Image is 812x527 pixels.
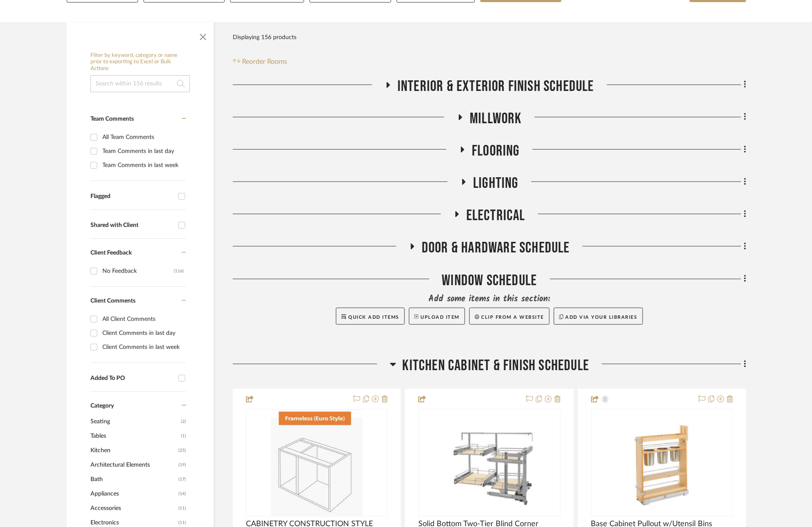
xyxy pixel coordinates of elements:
[178,501,186,515] span: (11)
[90,116,134,122] span: Team Comments
[90,472,176,487] span: Bath
[470,110,522,128] span: Millwork
[102,312,184,326] div: All Client Comments
[554,308,643,325] button: Add via your libraries
[348,315,399,320] span: Quick Add Items
[419,416,559,510] img: Solid Bottom Two-Tier Blind Corner Optimizer
[90,414,179,429] span: Seating
[90,75,190,92] input: Search within 156 results
[178,487,186,501] span: (14)
[181,429,186,443] span: (1)
[422,239,570,257] span: Door & Hardware Schedule
[102,130,184,144] div: All Team Comments
[592,409,733,516] div: 0
[469,308,550,325] button: Clip from a website
[195,27,211,44] button: Close
[90,375,174,382] div: Added To PO
[90,52,190,72] h6: Filter by keyword, category or name prior to exporting to Excel or Bulk Actions
[102,326,184,340] div: Client Comments in last day
[178,473,186,486] span: (17)
[178,458,186,472] span: (19)
[102,264,174,278] div: No Feedback
[242,57,288,67] span: Reorder Rooms
[233,293,746,305] div: Add some items in this section:
[90,443,176,458] span: Kitchen
[90,501,176,516] span: Accessories
[102,159,184,172] div: Team Comments in last week
[233,57,288,67] button: Reorder Rooms
[90,298,135,304] span: Client Comments
[102,144,184,158] div: Team Comments in last day
[336,308,405,325] button: Quick Add Items
[181,415,186,428] span: (2)
[592,416,732,510] img: Base Cabinet Pullout w/Utensil Bins
[419,409,560,516] div: 0
[174,264,184,278] div: (116)
[178,444,186,457] span: (25)
[403,357,589,375] span: Kitchen Cabinet & Finish Schedule
[102,340,184,354] div: Client Comments in last week
[409,308,465,325] button: Upload Item
[473,174,519,193] span: Lighting
[466,207,525,225] span: Electrical
[90,458,176,472] span: Architectural Elements
[90,222,174,229] div: Shared with Client
[90,429,179,443] span: Tables
[90,487,176,501] span: Appliances
[90,250,132,256] span: Client Feedback
[90,402,114,410] span: Category
[398,77,594,96] span: Interior & Exterior Finish Schedule
[472,142,520,160] span: Flooring
[233,29,296,46] div: Displaying 156 products
[271,410,363,516] img: CABINETRY CONSTRUCTION STYLE
[90,193,174,200] div: Flagged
